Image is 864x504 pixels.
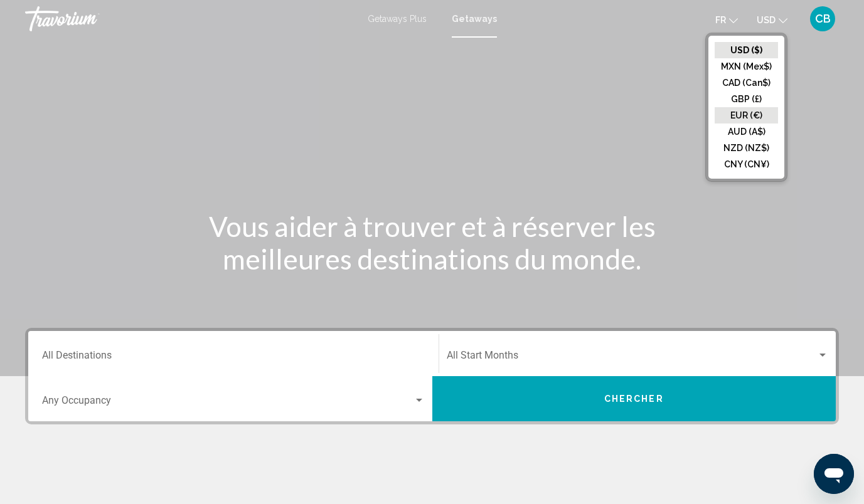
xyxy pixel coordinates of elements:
span: Chercher [604,394,664,404]
a: Getaways [452,14,497,24]
button: NZD (NZ$) [715,140,778,156]
button: GBP (£) [715,91,778,107]
button: EUR (€) [715,107,778,123]
button: Change currency [757,11,787,29]
button: Change language [715,11,738,29]
span: CB [815,13,831,25]
span: fr [715,15,726,25]
button: USD ($) [715,42,778,58]
iframe: Button to launch messaging window [814,454,854,494]
button: AUD (A$) [715,123,778,140]
a: Getaways Plus [368,14,427,24]
h1: Vous aider à trouver et à réserver les meilleures destinations du monde. [197,210,668,275]
button: CAD (Can$) [715,75,778,91]
button: MXN (Mex$) [715,58,778,75]
button: CNY (CN¥) [715,156,778,172]
span: USD [757,15,776,25]
div: Search widget [28,331,836,421]
button: User Menu [806,6,839,32]
a: Travorium [25,6,355,31]
button: Chercher [432,376,836,421]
